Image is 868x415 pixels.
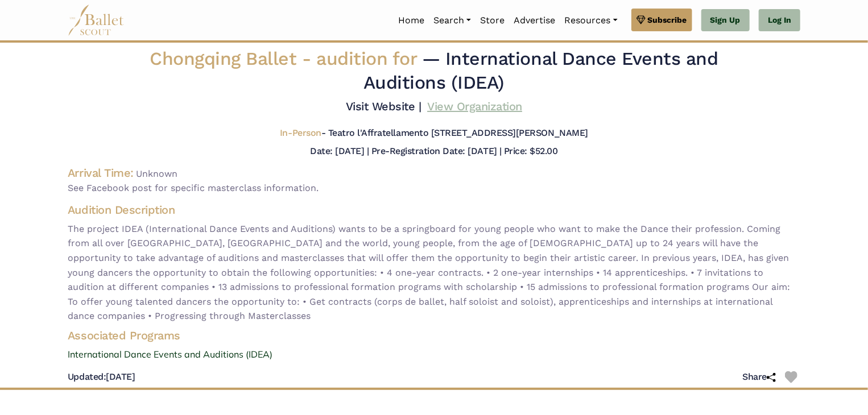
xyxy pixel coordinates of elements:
[346,99,421,113] a: Visit Website |
[280,127,588,139] h5: - Teatro l'Affratellamento [STREET_ADDRESS][PERSON_NAME]
[759,9,800,32] a: Log In
[476,9,509,32] a: Store
[59,347,809,362] a: International Dance Events and Auditions (IDEA)
[59,328,809,343] h4: Associated Programs
[280,127,321,138] span: In-Person
[701,9,750,32] a: Sign Up
[560,9,622,32] a: Resources
[427,99,522,113] a: View Organization
[636,14,646,26] img: gem.svg
[316,48,416,69] span: audition for
[429,9,476,32] a: Search
[68,181,800,196] span: See Facebook post for specific masterclass information.
[136,168,177,179] span: Unknown
[150,48,422,69] span: Chongqing Ballet -
[648,14,687,26] span: Subscribe
[68,166,134,180] h4: Arrival Time:
[504,146,558,156] h5: Price: $52.00
[742,371,776,383] h5: Share
[310,146,369,156] h5: Date: [DATE] |
[363,48,718,93] span: — International Dance Events and Auditions (IDEA)
[371,146,502,156] h5: Pre-Registration Date: [DATE] |
[631,9,692,31] a: Subscribe
[509,9,560,32] a: Advertise
[68,222,800,323] span: The project IDEA (International Dance Events and Auditions) wants to be a springboard for young p...
[394,9,429,32] a: Home
[68,371,135,383] h5: [DATE]
[68,202,800,217] h4: Audition Description
[68,371,106,382] span: Updated:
